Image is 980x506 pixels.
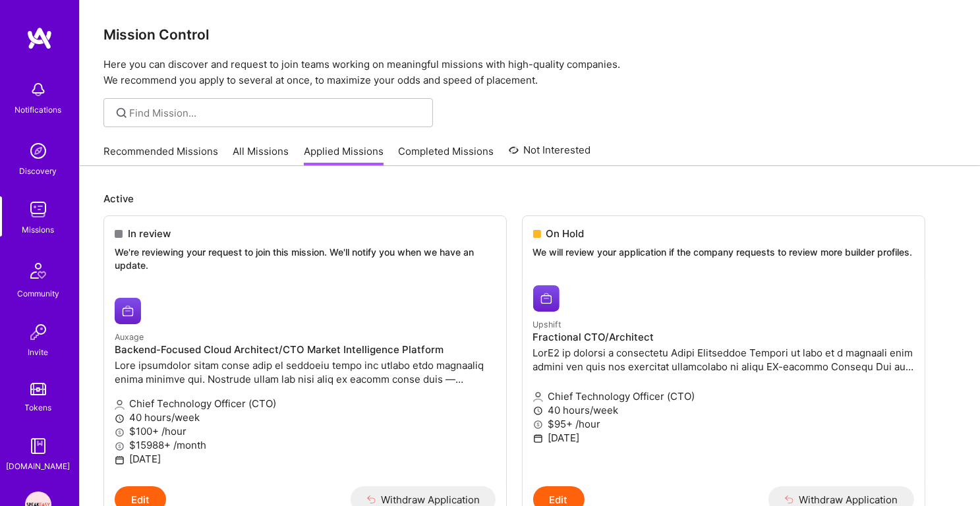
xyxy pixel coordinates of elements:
[115,441,125,451] i: icon MoneyGray
[509,142,591,166] a: Not Interested
[533,320,562,329] small: Upshift
[115,400,125,410] i: icon Applicant
[22,223,55,237] div: Missions
[523,275,925,487] a: Upshift company logoUpshiftFractional CTO/ArchitectLorE2 ip dolorsi a consectetu Adipi Elitseddoe...
[399,144,494,166] a: Completed Missions
[25,319,51,345] img: Invite
[533,406,543,416] i: icon Clock
[115,452,496,466] p: [DATE]
[115,344,496,356] h4: Backend-Focused Cloud Architect/CTO Market Intelligence Platform
[546,227,585,240] span: On Hold
[25,196,51,223] img: teamwork
[533,346,914,374] p: LorE2 ip dolorsi a consectetu Adipi Elitseddoe Tempori ut labo et d magnaali enim admini ven quis...
[115,424,496,438] p: $100+ /hour
[115,332,144,342] small: Auxage
[130,106,423,120] input: Find Mission...
[115,397,496,410] p: Chief Technology Officer (CTO)
[15,103,62,117] div: Notifications
[30,383,46,395] img: tokens
[115,298,141,324] img: Auxage company logo
[103,144,218,166] a: Recommended Missions
[533,392,543,402] i: icon Applicant
[25,401,52,414] div: Tokens
[533,403,914,417] p: 40 hours/week
[115,358,496,386] p: Lore ipsumdolor sitam conse adip el seddoeiu tempo inc utlabo etdo magnaaliq enima minimve qui. N...
[533,420,543,430] i: icon MoneyGray
[28,345,49,359] div: Invite
[26,26,53,50] img: logo
[533,389,914,403] p: Chief Technology Officer (CTO)
[20,164,57,178] div: Discovery
[115,455,125,465] i: icon Calendar
[533,285,560,312] img: Upshift company logo
[17,287,59,300] div: Community
[115,246,496,271] p: We're reviewing your request to join this mission. We'll notify you when we have an update.
[533,331,914,343] h4: Fractional CTO/Architect
[115,428,125,437] i: icon MoneyGray
[25,76,51,103] img: bell
[233,144,289,166] a: All Missions
[115,410,496,424] p: 40 hours/week
[22,255,54,287] img: Community
[25,138,51,164] img: discovery
[533,246,914,259] p: We will review your application if the company requests to review more builder profiles.
[104,287,506,486] a: Auxage company logoAuxageBackend-Focused Cloud Architect/CTO Market Intelligence PlatformLore ips...
[115,438,496,452] p: $15988+ /month
[533,434,543,443] i: icon Calendar
[103,57,956,88] p: Here you can discover and request to join teams working on meaningful missions with high-quality ...
[114,105,129,121] i: icon SearchGrey
[25,433,51,459] img: guide book
[103,192,956,206] p: Active
[103,26,956,43] h3: Mission Control
[533,417,914,431] p: $95+ /hour
[115,414,125,424] i: icon Clock
[128,227,171,240] span: In review
[7,459,71,473] div: [DOMAIN_NAME]
[304,144,384,166] a: Applied Missions
[533,431,914,445] p: [DATE]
